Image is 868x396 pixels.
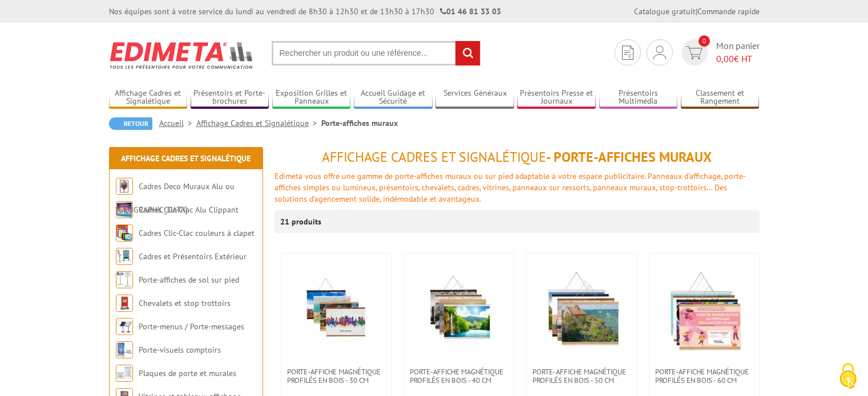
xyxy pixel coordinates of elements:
[109,6,501,17] div: Nos équipes sont à votre service du lundi au vendredi de 8h30 à 12h30 et de 13h30 à 17h30
[116,295,133,312] img: Chevalets et stop trottoirs
[116,318,133,335] img: Porte-menus / Porte-messages
[716,53,734,64] span: 0,00
[116,224,133,242] img: Cadres Clic-Clac couleurs à clapet
[679,39,760,66] a: devis rapide 0 Mon panier 0,00€ HT
[634,6,696,17] a: Catalogue gratuit
[527,368,636,385] a: PORTE-AFFICHE MAGNÉTIQUE PROFILÉS EN BOIS - 50 cm
[542,271,621,350] img: PORTE-AFFICHE MAGNÉTIQUE PROFILÉS EN BOIS - 50 cm
[296,271,376,350] img: PORTE-AFFICHE MAGNÉTIQUE PROFILÉS EN BOIS - 30 cm
[649,368,759,385] a: PORTE-AFFICHE MAGNÉTIQUE PROFILÉS EN BOIS - 60 cm
[159,118,196,128] a: Accueil
[532,368,631,385] span: PORTE-AFFICHE MAGNÉTIQUE PROFILÉS EN BOIS - 50 cm
[410,368,508,385] span: PORTE-AFFICHE MAGNÉTIQUE PROFILÉS EN BOIS - 40 cm
[121,153,251,164] a: Affichage Cadres et Signalétique
[109,88,188,107] a: Affichage Cadres et Signalétique
[139,298,231,308] a: Chevalets et stop trottoirs
[455,41,480,66] input: rechercher
[116,181,235,215] a: Cadres Deco Muraux Alu ou [GEOGRAPHIC_DATA]
[116,365,133,382] img: Plaques de porte et murales
[139,205,239,215] a: Cadres Clic-Clac Alu Clippant
[274,171,746,204] font: Edimeta vous offre une gamme de porte-affiches muraux ou sur pied adaptable à votre espace public...
[599,88,678,107] a: Présentoirs Multimédia
[139,368,236,378] a: Plaques de porte et murales
[280,210,323,233] p: 21 produits
[139,345,221,355] a: Porte-visuels comptoirs
[272,41,481,66] input: Rechercher un produit ou une référence...
[116,271,133,288] img: Porte-affiches de sol sur pied
[634,6,760,17] div: |
[139,251,247,262] a: Cadres et Présentoirs Extérieur
[109,117,152,130] a: Retour
[664,271,744,350] img: PORTE-AFFICHE MAGNÉTIQUE PROFILÉS EN BOIS - 60 cm
[686,46,703,59] img: devis rapide
[321,117,398,129] li: Porte-affiches muraux
[622,46,633,60] img: devis rapide
[116,248,133,265] img: Cadres et Présentoirs Extérieur
[419,271,499,350] img: PORTE-AFFICHE MAGNÉTIQUE PROFILÉS EN BOIS - 40 cm
[281,368,391,385] a: PORTE-AFFICHE MAGNÉTIQUE PROFILÉS EN BOIS - 30 cm
[699,35,710,47] span: 0
[716,39,760,66] span: Mon panier
[828,357,868,396] button: Cookies (fenêtre modale)
[517,88,596,107] a: Présentoirs Presse et Journaux
[322,148,546,166] span: Affichage Cadres et Signalétique
[116,178,133,195] img: Cadres Deco Muraux Alu ou Bois
[354,88,433,107] a: Accueil Guidage et Sécurité
[440,6,501,17] strong: 01 46 81 33 03
[274,150,760,165] h1: - Porte-affiches muraux
[139,228,255,238] a: Cadres Clic-Clac couleurs à clapet
[116,341,133,358] img: Porte-visuels comptoirs
[191,88,269,107] a: Présentoirs et Porte-brochures
[404,368,514,385] a: PORTE-AFFICHE MAGNÉTIQUE PROFILÉS EN BOIS - 40 cm
[653,46,666,59] img: devis rapide
[139,275,239,285] a: Porte-affiches de sol sur pied
[109,34,255,76] img: Edimeta
[655,368,753,385] span: PORTE-AFFICHE MAGNÉTIQUE PROFILÉS EN BOIS - 60 cm
[435,88,514,107] a: Services Généraux
[697,6,760,17] a: Commande rapide
[681,88,760,107] a: Classement et Rangement
[272,88,351,107] a: Exposition Grilles et Panneaux
[287,368,385,385] span: PORTE-AFFICHE MAGNÉTIQUE PROFILÉS EN BOIS - 30 cm
[139,321,244,332] a: Porte-menus / Porte-messages
[716,52,760,66] span: € HT
[834,362,862,390] img: Cookies (fenêtre modale)
[196,118,321,128] a: Affichage Cadres et Signalétique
